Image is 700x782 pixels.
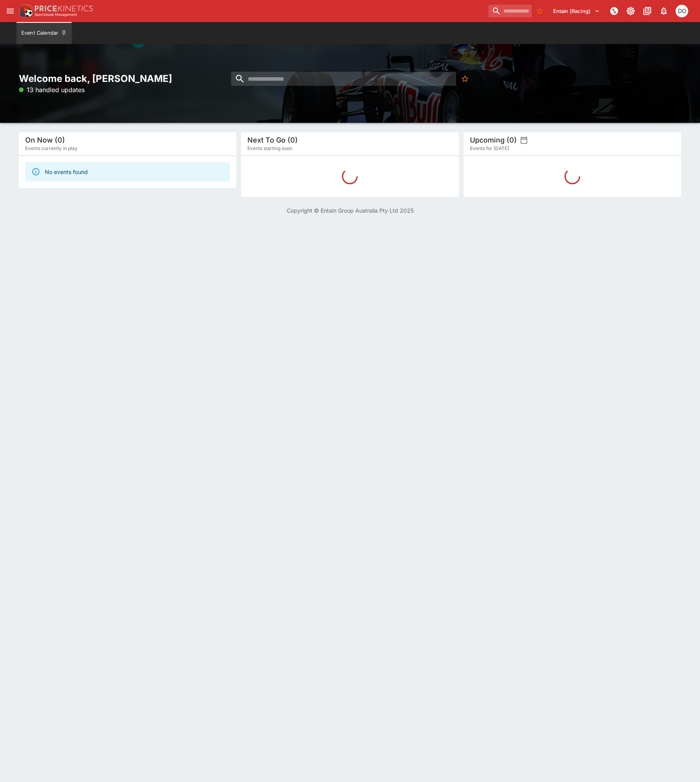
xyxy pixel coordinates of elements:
p: 13 handled updates [19,85,85,95]
button: open drawer [3,4,17,18]
button: Toggle light/dark mode [624,4,638,18]
input: search [488,5,532,17]
img: Sportsbook Management [35,13,77,17]
button: Daniel Olerenshaw [673,2,691,20]
span: Events currently in play [25,145,78,152]
button: NOT Connected to PK [607,4,621,18]
img: PriceKinetics [35,6,93,11]
button: Documentation [640,4,654,18]
span: Events for [DATE] [470,145,509,152]
h5: On Now (0) [25,135,65,145]
input: search [231,72,457,86]
button: Notifications [657,4,671,18]
h5: Next To Go (0) [247,135,298,145]
div: Daniel Olerenshaw [676,5,688,17]
span: Events starting soon [247,145,292,152]
button: No Bookmarks [533,5,546,17]
button: settings [520,136,528,144]
button: Event Calendar [17,22,72,44]
h5: Upcoming (0) [470,135,517,145]
img: PriceKinetics Logo [17,3,33,19]
button: No Bookmarks [458,72,472,86]
button: Select Tenant [548,5,605,17]
h2: Welcome back, [PERSON_NAME] [19,72,236,85]
div: No events found [45,165,88,179]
